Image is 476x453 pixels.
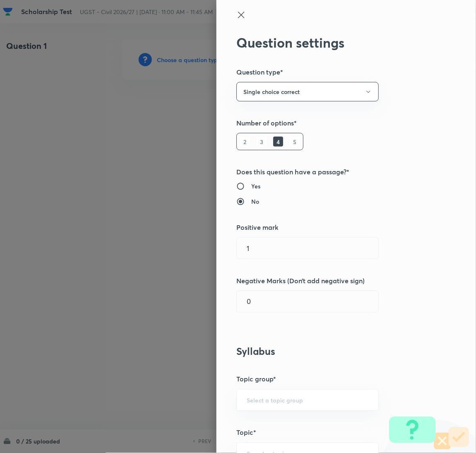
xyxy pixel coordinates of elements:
[236,118,428,128] h5: Number of options*
[236,167,428,177] h5: Does this question have a passage?*
[236,67,428,77] h5: Question type*
[237,291,378,312] input: Negative marks
[237,238,378,259] input: Positive marks
[236,276,428,286] h5: Negative Marks (Don’t add negative sign)
[257,137,267,147] h6: 3
[251,197,259,206] h6: No
[240,137,250,147] h6: 2
[290,137,300,147] h6: 5
[236,35,428,51] h2: Question settings
[374,400,375,401] button: Open
[236,222,428,232] h5: Positive mark
[236,82,379,101] button: Single choice correct
[273,137,283,147] h6: 4
[236,374,428,384] h5: Topic group*
[247,396,368,404] input: Select a topic group
[236,346,428,358] h3: Syllabus
[236,428,428,438] h5: Topic*
[251,182,260,190] h6: Yes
